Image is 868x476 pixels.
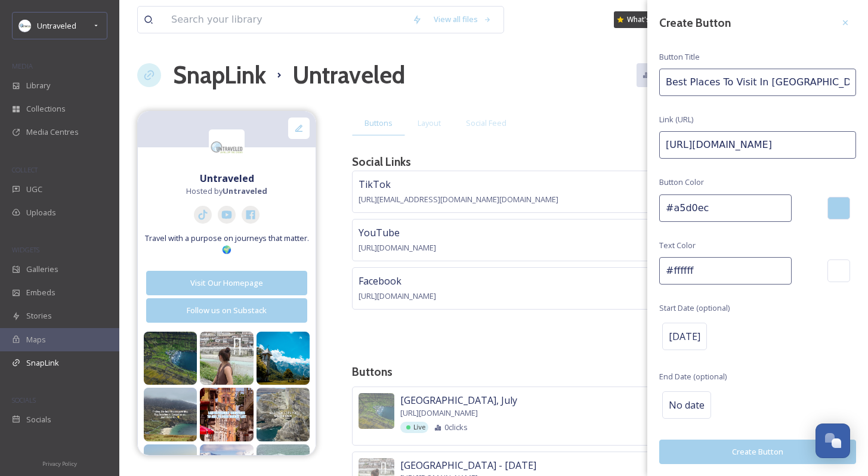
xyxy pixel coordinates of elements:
[400,393,517,407] span: [GEOGRAPHIC_DATA], July
[12,245,39,254] span: WIDGETS
[359,242,436,253] span: [URL][DOMAIN_NAME]
[26,103,66,115] span: Collections
[359,194,558,205] span: [URL][EMAIL_ADDRESS][DOMAIN_NAME][DOMAIN_NAME]
[659,69,856,96] input: My Link
[292,57,405,93] h1: Untraveled
[614,11,674,28] a: What's New
[26,207,56,218] span: Uploads
[816,424,850,458] button: Open Chat
[352,153,411,171] h3: Social Links
[418,118,441,129] span: Layout
[26,264,58,275] span: Galleries
[659,131,856,159] input: https://www.snapsea.io
[659,440,856,464] button: Create Button
[669,329,700,344] span: [DATE]
[400,422,428,433] div: Live
[173,57,266,93] a: SnapLink
[400,407,478,419] span: [URL][DOMAIN_NAME]
[12,61,33,70] span: MEDIA
[659,302,730,314] span: Start Date (optional)
[12,165,38,174] span: COLLECT
[144,233,310,255] span: Travel with a purpose on journeys that matter. 🌍
[200,172,254,185] strong: Untraveled
[37,20,76,31] span: Untraveled
[637,63,700,86] a: Analytics
[153,277,301,289] div: Visit Our Homepage
[209,129,245,165] img: Untitled%20design.png
[359,226,400,239] span: YouTube
[659,51,700,63] span: Button Title
[659,177,704,188] span: Button Color
[26,414,51,425] span: Socials
[153,305,301,316] div: Follow us on Substack
[42,460,77,468] span: Privacy Policy
[42,456,77,470] a: Privacy Policy
[428,8,498,31] a: View all files
[659,240,696,251] span: Text Color
[26,287,55,298] span: Embeds
[359,290,436,301] span: [URL][DOMAIN_NAME]
[186,186,267,197] span: Hosted by
[466,118,506,129] span: Social Feed
[26,184,42,195] span: UGC
[12,395,36,404] span: SOCIALS
[365,118,393,129] span: Buttons
[19,20,31,32] img: Untitled%20design.png
[352,363,850,381] h3: Buttons
[659,371,727,382] span: End Date (optional)
[165,7,406,33] input: Search your library
[400,458,536,472] span: [GEOGRAPHIC_DATA] - [DATE]
[669,398,705,412] span: No date
[359,393,394,429] img: f8a8a157-76dc-4e9b-ac10-a8e2e0be2911.jpg
[637,63,694,86] button: Analytics
[659,14,731,32] h3: Create Button
[359,274,401,288] span: Facebook
[659,114,693,125] span: Link (URL)
[223,186,267,196] strong: Untraveled
[26,357,59,369] span: SnapLink
[26,334,46,345] span: Maps
[359,178,391,191] span: TikTok
[146,271,307,295] button: Visit Our Homepage
[146,298,307,323] button: Follow us on Substack
[26,310,52,322] span: Stories
[26,80,50,91] span: Library
[26,126,79,138] span: Media Centres
[444,422,468,433] span: 0 clicks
